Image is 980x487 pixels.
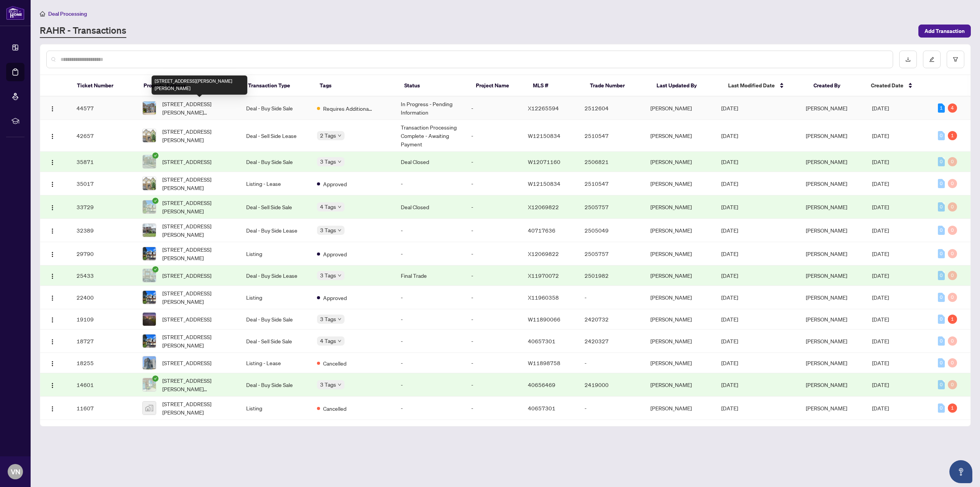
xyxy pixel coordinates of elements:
[644,195,715,219] td: [PERSON_NAME]
[948,336,957,346] div: 0
[578,397,644,420] td: -
[948,293,957,302] div: 0
[162,271,211,280] span: [STREET_ADDRESS]
[644,309,715,330] td: [PERSON_NAME]
[162,289,234,306] span: [STREET_ADDRESS][PERSON_NAME]
[872,359,889,366] span: [DATE]
[40,24,126,38] a: RAHR - Transactions
[143,313,156,326] img: thumbnail-img
[721,132,738,139] span: [DATE]
[162,127,234,144] span: [STREET_ADDRESS][PERSON_NAME]
[70,242,136,266] td: 29790
[948,202,957,212] div: 0
[528,203,559,210] span: X12069822
[721,227,738,234] span: [DATE]
[721,338,738,344] span: [DATE]
[70,172,136,195] td: 35017
[395,397,465,420] td: -
[578,219,644,242] td: 2505049
[806,105,847,112] span: [PERSON_NAME]
[314,75,398,97] th: Tags
[806,227,847,234] span: [PERSON_NAME]
[528,294,559,301] span: X11960358
[806,132,847,139] span: [PERSON_NAME]
[162,245,234,262] span: [STREET_ADDRESS][PERSON_NAME]
[70,286,136,309] td: 22400
[320,226,336,234] span: 3 Tags
[143,335,156,348] img: thumbnail-img
[338,339,341,343] span: down
[323,104,373,113] span: Requires Additional Docs
[528,105,559,112] span: X12265594
[49,181,56,187] img: Logo
[948,249,957,258] div: 0
[644,353,715,373] td: [PERSON_NAME]
[46,224,59,236] button: Logo
[644,152,715,172] td: [PERSON_NAME]
[143,247,156,260] img: thumbnail-img
[465,242,522,266] td: -
[470,75,527,97] th: Project Name
[721,180,738,187] span: [DATE]
[806,158,847,165] span: [PERSON_NAME]
[70,353,136,373] td: 18255
[46,201,59,213] button: Logo
[70,330,136,353] td: 18727
[152,266,158,272] span: check-circle
[465,97,522,120] td: -
[644,373,715,397] td: [PERSON_NAME]
[465,397,522,420] td: -
[528,250,559,257] span: X12069822
[578,286,644,309] td: -
[49,317,56,323] img: Logo
[872,227,889,234] span: [DATE]
[320,380,336,389] span: 3 Tags
[644,286,715,309] td: [PERSON_NAME]
[721,405,738,412] span: [DATE]
[323,250,347,258] span: Approved
[49,295,56,301] img: Logo
[240,353,311,373] td: Listing - Lease
[528,227,555,234] span: 40717636
[465,219,522,242] td: -
[46,402,59,414] button: Logo
[578,353,644,373] td: -
[948,226,957,235] div: 0
[644,120,715,152] td: [PERSON_NAME]
[320,202,336,211] span: 4 Tags
[70,152,136,172] td: 35871
[806,316,847,323] span: [PERSON_NAME]
[578,309,644,330] td: 2420732
[722,75,808,97] th: Last Modified Date
[905,57,911,62] span: download
[644,330,715,353] td: [PERSON_NAME]
[806,203,847,210] span: [PERSON_NAME]
[143,291,156,304] img: thumbnail-img
[395,152,465,172] td: Deal Closed
[872,338,889,344] span: [DATE]
[899,51,917,68] button: download
[162,333,234,349] span: [STREET_ADDRESS][PERSON_NAME]
[395,353,465,373] td: -
[240,97,311,120] td: Deal - Buy Side Sale
[578,195,644,219] td: 2505757
[395,286,465,309] td: -
[938,202,945,212] div: 0
[338,228,341,232] span: down
[465,266,522,286] td: -
[240,219,311,242] td: Deal - Buy Side Lease
[152,198,158,204] span: check-circle
[528,180,560,187] span: W12150834
[320,131,336,140] span: 2 Tags
[938,157,945,166] div: 0
[162,359,211,367] span: [STREET_ADDRESS]
[162,315,211,323] span: [STREET_ADDRESS]
[320,271,336,280] span: 3 Tags
[948,315,957,324] div: 1
[806,250,847,257] span: [PERSON_NAME]
[49,228,56,234] img: Logo
[948,403,957,413] div: 1
[806,359,847,366] span: [PERSON_NAME]
[872,294,889,301] span: [DATE]
[938,336,945,346] div: 0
